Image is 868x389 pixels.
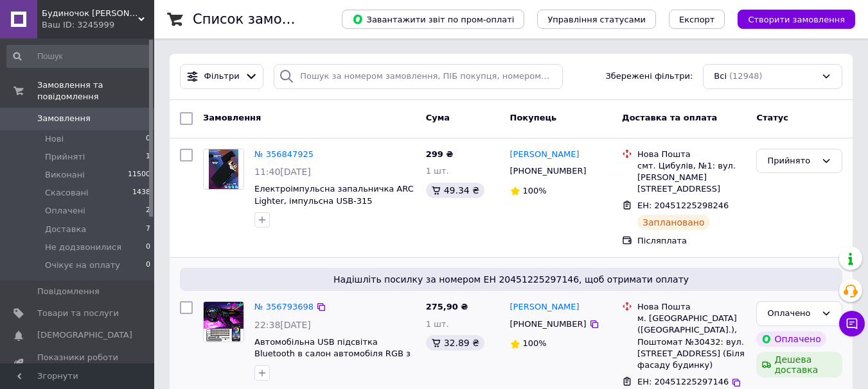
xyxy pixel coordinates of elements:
span: 22:38[DATE] [254,320,311,330]
span: Будиночок Зима Літо [42,8,138,19]
button: Створити замовлення [738,10,855,29]
span: Не додзвонилися [45,242,121,253]
a: № 356793698 [254,302,314,311]
span: 2 [146,205,150,217]
span: 1 [146,151,150,163]
span: Замовлення [37,113,91,124]
span: Виконані [45,169,85,181]
span: 275,90 ₴ [426,302,468,311]
span: Доставка та оплата [622,113,717,122]
div: Ваш ID: 3245999 [42,19,154,31]
span: Управління статусами [547,15,646,24]
a: [PERSON_NAME] [510,149,580,161]
input: Пошук за номером замовлення, ПІБ покупця, номером телефону, Email, номером накладної [274,64,562,89]
span: Всі [714,70,727,83]
span: Збережені фільтри: [605,70,693,83]
span: Фільтри [204,70,240,83]
button: Завантажити звіт по пром-оплаті [342,10,524,29]
a: [PERSON_NAME] [510,301,580,313]
div: Післяплата [637,235,746,247]
span: ЕН: 20451225297146 [637,377,729,386]
span: 0 [146,133,150,145]
span: Статус [756,113,788,122]
span: [PHONE_NUMBER] [510,319,587,329]
span: Прийняті [45,151,85,163]
div: Нова Пошта [637,301,746,313]
img: Фото товару [209,149,239,189]
span: Експорт [679,15,715,24]
div: Оплачено [756,331,826,347]
span: 100% [523,186,547,195]
span: Товари та послуги [37,308,119,319]
span: Повідомлення [37,286,100,297]
span: Надішліть посилку за номером ЕН 20451225297146, щоб отримати оплату [185,273,837,286]
div: Дешева доставка [756,352,842,377]
span: Покупець [510,113,557,122]
div: Прийнято [767,154,816,168]
div: 49.34 ₴ [426,183,484,198]
span: [DEMOGRAPHIC_DATA] [37,329,132,341]
span: 299 ₴ [426,149,454,159]
span: Замовлення [203,113,261,122]
span: (12948) [729,71,763,81]
span: 11500 [128,169,150,181]
a: Фото товару [203,301,244,342]
a: Створити замовлення [725,14,855,24]
span: Нові [45,133,64,145]
img: Фото товару [204,302,244,342]
span: 7 [146,224,150,235]
span: 0 [146,260,150,271]
a: № 356847925 [254,149,314,159]
span: 100% [523,338,547,348]
div: смт. Цибулів, №1: вул. [PERSON_NAME][STREET_ADDRESS] [637,160,746,195]
span: 1438 [132,187,150,199]
a: Електроімпульсна запальничка ARC Lighter, імпульсна USB-315 [254,184,414,206]
span: Показники роботи компанії [37,352,119,375]
button: Управління статусами [537,10,656,29]
span: Скасовані [45,187,89,199]
span: Cума [426,113,450,122]
div: Заплановано [637,215,710,230]
span: Оплачені [45,205,85,217]
span: Очікує на оплату [45,260,120,271]
span: [PHONE_NUMBER] [510,166,587,176]
a: Фото товару [203,149,244,190]
div: Оплачено [767,307,816,320]
span: Створити замовлення [748,15,845,24]
div: Нова Пошта [637,149,746,160]
div: 32.89 ₴ [426,335,484,351]
a: Автомобільна USB підсвітка Bluetooth в салон автомобіля RGB з мікрофоном, світломузика управління... [254,337,411,383]
span: Завантажити звіт по пром-оплаті [352,13,514,25]
span: Замовлення та повідомлення [37,79,154,103]
span: 11:40[DATE] [254,167,311,177]
button: Експорт [669,10,725,29]
span: Доставка [45,224,86,235]
h1: Список замовлень [193,12,323,27]
div: м. [GEOGRAPHIC_DATA] ([GEOGRAPHIC_DATA].), Поштомат №30432: вул. [STREET_ADDRESS] (Біля фасаду бу... [637,313,746,371]
input: Пошук [6,45,152,68]
span: ЕН: 20451225298246 [637,201,729,210]
span: 1 шт. [426,166,449,176]
span: 1 шт. [426,319,449,329]
span: 0 [146,242,150,253]
button: Чат з покупцем [839,311,865,336]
